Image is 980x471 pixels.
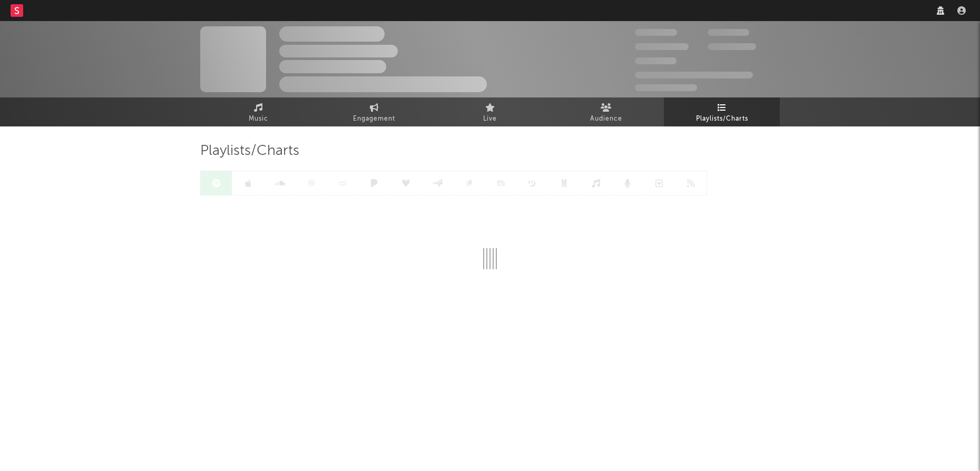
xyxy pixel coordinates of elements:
[635,84,697,91] span: Jump Score: 85.0
[200,145,299,158] span: Playlists/Charts
[708,29,749,36] span: 100,000
[635,57,677,64] span: 100,000
[548,97,664,126] a: Audience
[353,113,395,125] span: Engagement
[249,113,268,125] span: Music
[635,29,677,36] span: 300,000
[200,97,316,126] a: Music
[696,113,748,125] span: Playlists/Charts
[316,97,432,126] a: Engagement
[432,97,548,126] a: Live
[635,72,753,78] span: 50,000,000 Monthly Listeners
[590,113,622,125] span: Audience
[635,43,689,50] span: 50,000,000
[483,113,497,125] span: Live
[708,43,756,50] span: 1,000,000
[664,97,780,126] a: Playlists/Charts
